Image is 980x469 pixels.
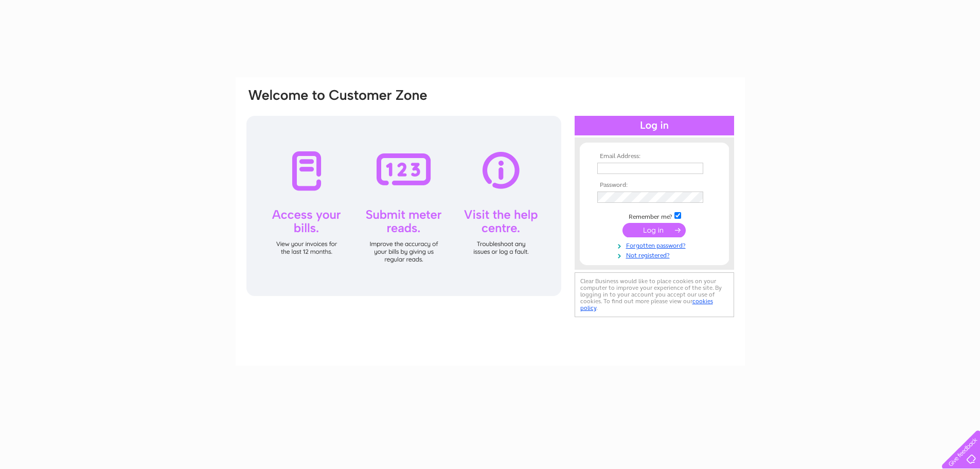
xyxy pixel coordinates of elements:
div: Clear Business would like to place cookies on your computer to improve your experience of the sit... [575,272,734,317]
a: Forgotten password? [597,240,714,250]
a: Not registered? [597,250,714,259]
th: Email Address: [595,153,714,160]
th: Password: [595,182,714,189]
input: Submit [622,223,686,237]
a: cookies policy [580,298,713,311]
td: Remember me? [595,211,714,221]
